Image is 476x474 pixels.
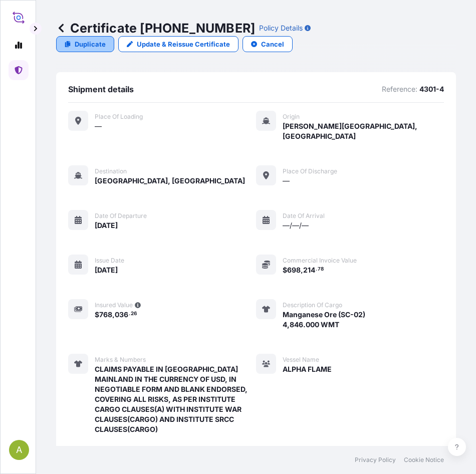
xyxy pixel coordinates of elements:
span: Issue Date [95,257,124,265]
span: . [129,312,130,316]
p: Policy Details [259,23,303,33]
span: Manganese Ore (SC-02) 4,846.000 WMT [283,310,365,330]
span: Destination [95,167,127,175]
span: ALPHA FLAME [283,364,332,374]
span: 78 [318,268,324,271]
span: Commercial Invoice Value [283,257,357,265]
span: 036 [115,311,128,318]
span: — [95,121,102,131]
span: [GEOGRAPHIC_DATA], [GEOGRAPHIC_DATA] [95,176,245,186]
span: Date of departure [95,212,147,220]
span: , [301,267,303,274]
p: Certificate [PHONE_NUMBER] [56,20,255,36]
a: Duplicate [56,36,114,52]
span: [PERSON_NAME][GEOGRAPHIC_DATA], [GEOGRAPHIC_DATA] [283,121,444,141]
p: Cancel [261,39,284,49]
button: Cancel [243,36,293,52]
p: Update & Reissue Certificate [137,39,230,49]
a: Privacy Policy [355,456,396,464]
span: Shipment details [68,84,134,94]
span: CLAIMS PAYABLE IN [GEOGRAPHIC_DATA] MAINLAND IN THE CURRENCY OF USD, IN NEGOTIABLE FORM AND BLANK... [95,364,256,434]
span: $ [95,311,99,318]
span: Place of Loading [95,113,143,121]
a: Cookie Notice [404,456,444,464]
span: 698 [287,267,301,274]
span: 214 [303,267,315,274]
span: 768 [99,311,112,318]
span: Marks & Numbers [95,356,146,364]
span: Origin [283,113,300,121]
span: A [16,445,22,455]
span: [DATE] [95,220,118,230]
span: 26 [131,312,137,316]
span: Vessel Name [283,356,319,364]
p: 4301-4 [419,84,444,94]
span: Insured Value [95,301,133,309]
span: [DATE] [95,265,118,275]
span: . [316,268,317,271]
p: Reference: [382,84,417,94]
p: Duplicate [75,39,106,49]
span: Description of cargo [283,301,342,309]
a: Update & Reissue Certificate [118,36,239,52]
span: $ [283,267,287,274]
span: Place of discharge [283,167,337,175]
span: Date of arrival [283,212,325,220]
span: —/—/— [283,220,309,230]
span: — [283,176,290,186]
span: , [112,311,115,318]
